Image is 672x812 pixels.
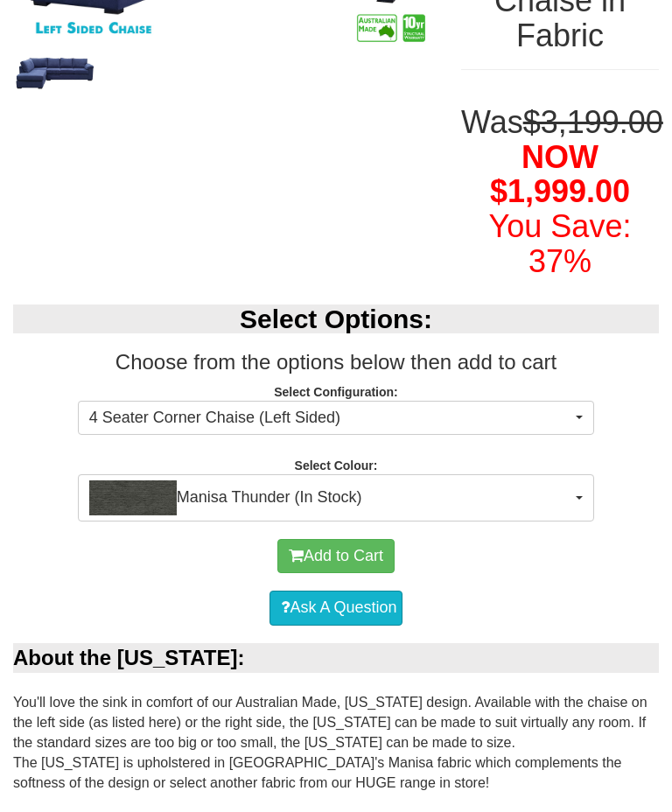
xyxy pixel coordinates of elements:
[295,458,378,472] strong: Select Colour:
[13,351,659,374] h3: Choose from the options below then add to cart
[523,104,663,140] del: $3,199.00
[78,401,594,436] button: 4 Seater Corner Chaise (Left Sided)
[78,474,594,521] button: Manisa Thunder (In Stock)Manisa Thunder (In Stock)
[89,480,177,515] img: Manisa Thunder (In Stock)
[240,304,432,333] b: Select Options:
[277,539,395,574] button: Add to Cart
[489,208,632,279] font: You Save: 37%
[461,105,659,278] h1: Was
[89,480,571,515] span: Manisa Thunder (In Stock)
[13,643,659,673] div: About the [US_STATE]:
[89,407,571,430] span: 4 Seater Corner Chaise (Left Sided)
[490,139,630,210] span: NOW $1,999.00
[269,591,402,626] a: Ask A Question
[274,385,398,399] strong: Select Configuration:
